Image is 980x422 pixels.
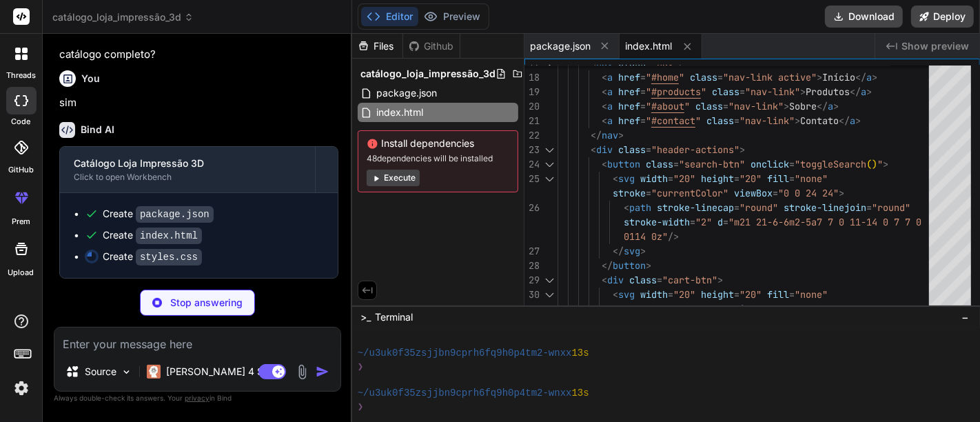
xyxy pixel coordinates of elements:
span: </ [850,86,861,98]
span: = [668,288,673,301]
span: "m21 21-6-6m2-5a7 7 0 11-14 0 7 7 0 [728,216,921,228]
code: index.html [136,228,202,244]
span: > [739,143,745,156]
span: = [734,288,739,301]
code: styles.css [136,249,202,265]
span: svg [624,245,640,257]
div: 25 [524,172,540,186]
img: icon [316,365,329,379]
span: Sobre [789,100,817,112]
span: = [640,114,646,127]
span: a [607,114,613,127]
button: Execute [367,170,420,186]
span: " [877,158,883,170]
span: path [629,201,651,214]
div: 22 [524,128,540,143]
p: Gostaria que eu prossiga com este plano e crie o catálogo completo? [59,31,338,62]
div: 20 [524,99,540,114]
span: Contato [800,114,839,127]
div: Click to collapse the range. [541,288,559,302]
span: </ [602,259,613,272]
span: > [784,100,789,112]
span: ) [872,158,877,170]
button: Download [825,6,903,28]
div: Catálogo Loja Impressão 3D [74,157,301,170]
div: 27 [524,244,540,259]
span: a [866,71,872,83]
span: height [701,172,734,185]
span: " [701,86,706,98]
span: > [855,114,861,127]
span: = [723,100,728,112]
span: button [613,259,646,272]
span: class [690,71,717,83]
span: #home [651,71,679,83]
span: #about [651,100,684,112]
span: index.html [625,39,672,53]
span: package.json [375,85,438,101]
span: ( [866,158,872,170]
span: > [640,245,646,257]
span: < [591,143,596,156]
span: href [618,100,640,112]
span: stroke [613,187,646,199]
button: Catálogo Loja Impressão 3DClick to open Workbench [60,147,315,192]
span: ❯ [358,401,365,414]
span: < [602,114,607,127]
button: Deploy [911,6,974,28]
span: div [596,143,613,156]
div: 29 [524,273,540,288]
span: "toggleSearch [795,158,866,170]
div: Click to collapse the range. [541,143,559,157]
span: #contact [651,114,695,127]
span: svg [618,288,635,301]
span: catálogo_loja_impressão_3d [52,10,194,24]
span: </ [613,245,624,257]
p: Stop answering [170,296,243,310]
span: = [773,303,778,315]
div: Click to open Workbench [74,172,301,183]
span: href [618,86,640,98]
span: " [679,71,684,83]
span: = [789,172,795,185]
span: = [646,187,651,199]
div: Create [103,207,214,221]
span: class [706,114,734,127]
div: 24 [524,157,540,172]
div: Github [403,39,460,53]
span: = [734,172,739,185]
span: = [717,71,723,83]
div: Files [352,39,402,53]
span: > [795,114,800,127]
div: 23 [524,143,540,157]
span: " [646,71,651,83]
span: = [739,86,745,98]
span: = [640,71,646,83]
span: − [961,310,969,324]
span: > [817,71,822,83]
span: < [624,201,629,214]
span: fill [767,172,789,185]
span: > [866,86,872,98]
div: 21 [524,114,540,128]
span: > [800,86,806,98]
span: a [607,86,613,98]
span: svg [618,172,635,185]
span: class [695,100,723,112]
span: a [850,114,855,127]
span: Show preview [901,39,969,53]
span: = [668,172,673,185]
span: "currentColor" [651,303,728,315]
span: "nav-link" [745,86,800,98]
div: 28 [524,259,540,273]
span: "0 0 24 24" [778,187,839,199]
span: = [640,100,646,112]
label: GitHub [8,164,34,176]
span: " [684,100,690,112]
span: "round" [739,201,778,214]
code: package.json [136,206,214,223]
span: width [640,288,668,301]
span: height [701,288,734,301]
span: "20" [739,288,762,301]
span: "nav-link" [728,100,784,112]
